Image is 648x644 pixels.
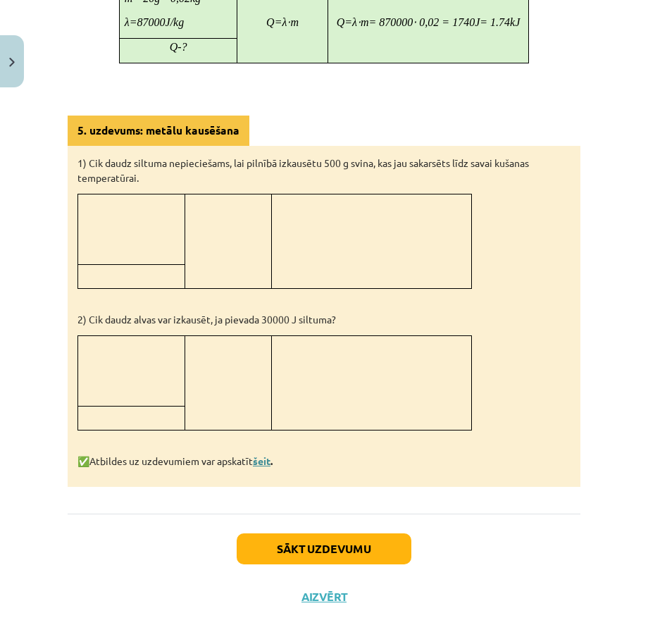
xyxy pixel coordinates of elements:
strong: ✅ [77,454,89,467]
: = [344,16,352,28]
p: Atbildes uz uzdevumiem var apskatīt [77,454,571,469]
: = 870000⋅ 0,02 = 1740 [369,16,475,28]
: 87000 [137,16,166,28]
: m [290,16,299,28]
: - [177,41,181,53]
strong: 5. uzdevums: metālu kausēšana [77,123,239,137]
button: Aizvērt [297,590,351,604]
: λ [282,16,287,28]
: λ [352,16,357,28]
: λ [125,16,130,28]
: Q [337,16,345,28]
p: 1) Cik daudz siltuma nepieciešams, lai pilnībā izkausētu 500 g svina, kas jau sakarsēts līdz sava... [77,156,571,185]
: J [475,16,480,28]
: Q [170,41,178,53]
button: Sākt uzdevumu [237,533,411,564]
: = [130,16,137,28]
a: šeit [253,454,270,467]
: kJ [510,16,520,28]
: kg [173,16,184,28]
: = [275,16,282,28]
: ⋅ [287,16,290,28]
: Q [266,16,275,28]
img: icon-close-lesson-0947bae3869378f0d4975bcd49f059093ad1ed9edebbc8119c70593378902aed.svg [9,58,15,67]
: ? [182,41,187,53]
: m [361,16,369,28]
strong: . [253,454,273,467]
p: 2) Cik daudz alvas var izkausēt, ja pievada 30000 J siltuma? [77,312,571,327]
: / [170,16,173,28]
: = 1.74 [480,16,510,28]
: ⋅ [357,16,361,28]
: J [166,16,170,28]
